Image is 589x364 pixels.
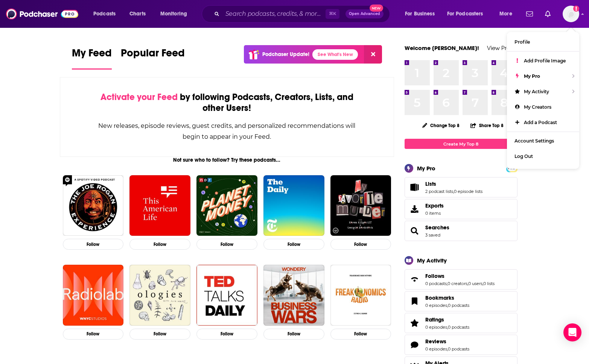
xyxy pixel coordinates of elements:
span: New [370,5,383,12]
div: My Pro [417,165,435,172]
img: This American Life [129,175,190,236]
span: Exports [407,204,422,214]
a: Reviews [425,338,469,345]
span: Bookmarks [425,294,454,301]
span: , [447,346,448,352]
a: Show notifications dropdown [542,8,554,20]
a: 2 podcast lists [425,189,453,194]
button: open menu [155,8,197,20]
span: My Activity [524,89,549,94]
a: See What's New [312,49,358,60]
button: Follow [129,239,190,250]
button: Follow [63,239,124,250]
a: 0 podcasts [448,303,469,308]
span: Lists [425,180,436,187]
a: 3 saved [425,232,440,238]
button: Show profile menu [563,6,579,22]
div: Search podcasts, credits, & more... [209,5,397,23]
button: open menu [442,8,494,20]
div: New releases, episode reviews, guest credits, and personalized recommendations will begin to appe... [98,120,356,142]
span: Follows [405,269,517,290]
button: open menu [400,8,444,20]
button: Change Top 8 [418,121,464,130]
img: Ologies with Alie Ward [129,265,190,326]
a: The Joe Rogan Experience [63,175,124,236]
a: Reviews [407,340,422,350]
span: , [453,189,454,194]
span: Searches [425,224,449,231]
a: My Feed [72,47,112,70]
a: Follows [407,274,422,285]
button: open menu [494,8,522,20]
img: Podchaser - Follow, Share and Rate Podcasts [6,7,78,21]
span: Ratings [425,316,444,323]
a: Lists [425,180,482,187]
ul: Show profile menu [507,32,579,169]
div: My Activity [417,257,447,264]
a: Bookmarks [425,294,469,301]
img: User Profile [563,6,579,22]
span: Follows [425,273,444,279]
a: Bookmarks [407,296,422,306]
button: Follow [330,239,391,250]
img: My Favorite Murder with Karen Kilgariff and Georgia Hardstark [330,175,391,236]
span: For Business [405,9,435,19]
span: Bookmarks [405,291,517,311]
div: by following Podcasts, Creators, Lists, and other Users! [98,92,356,114]
a: 0 podcasts [448,325,469,330]
p: Podchaser Update! [262,51,309,58]
button: open menu [88,8,125,20]
img: TED Talks Daily [196,265,257,326]
span: More [499,9,512,19]
span: , [447,281,447,286]
a: 0 creators [447,281,467,286]
button: Share Top 8 [470,118,504,133]
a: Welcome [PERSON_NAME]! [405,44,479,52]
a: 0 podcasts [425,281,447,286]
a: Radiolab [63,265,124,326]
span: Reviews [425,338,446,345]
img: The Daily [263,175,324,236]
span: For Podcasters [447,9,483,19]
input: Search podcasts, credits, & more... [222,8,326,20]
a: 0 lists [483,281,495,286]
span: My Pro [524,73,540,79]
span: My Feed [72,47,112,64]
a: Planet Money [196,175,257,236]
button: Follow [263,329,324,340]
img: Business Wars [263,265,324,326]
button: Follow [196,239,257,250]
a: 0 episodes [425,303,447,308]
a: Ratings [425,316,469,323]
span: 0 items [425,211,444,216]
a: My Creators [507,99,579,115]
a: Show notifications dropdown [523,8,536,20]
a: Popular Feed [121,47,185,70]
a: Add a Podcast [507,115,579,130]
span: Add a Podcast [524,120,557,125]
a: Create My Top 8 [405,139,517,149]
a: Lists [407,182,422,193]
a: Exports [405,199,517,219]
span: Open Advanced [349,12,380,16]
svg: Add a profile image [573,6,579,12]
a: Add Profile Image [507,53,579,68]
a: 0 users [468,281,482,286]
a: Follows [425,273,495,279]
button: Follow [263,239,324,250]
span: , [482,281,483,286]
a: Charts [125,8,150,20]
span: , [447,325,448,330]
a: Account Settings [507,133,579,149]
span: Ratings [405,313,517,333]
span: Popular Feed [121,47,185,64]
span: , [447,303,448,308]
a: Profile [507,34,579,50]
button: Follow [196,329,257,340]
a: View Profile [487,44,517,52]
span: Profile [514,39,530,45]
a: 0 episodes [425,346,447,352]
